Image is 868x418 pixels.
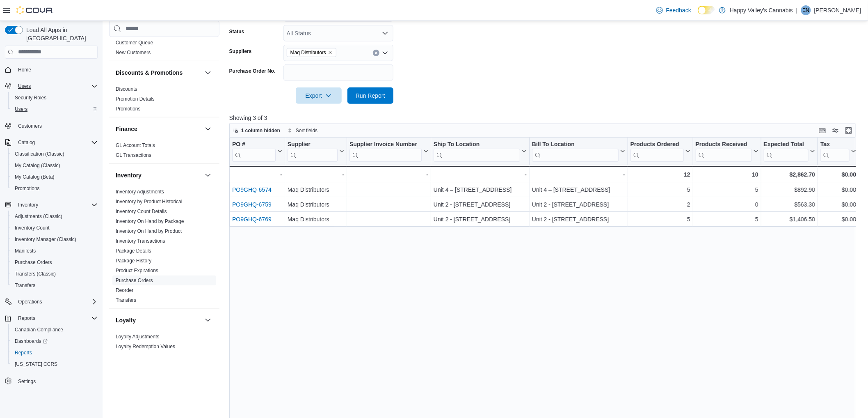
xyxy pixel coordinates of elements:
[8,347,101,358] button: Reports
[356,92,385,100] span: Run Report
[116,344,175,349] a: Loyalty Redemption Values
[15,259,52,266] span: Purchase Orders
[8,280,101,291] button: Transfers
[803,5,810,15] span: EN
[11,211,98,221] span: Adjustments (Classic)
[15,271,56,277] span: Transfers (Classic)
[15,313,98,323] span: Reports
[287,140,344,161] button: Supplier
[287,185,344,195] div: Maq Distributors
[18,67,31,73] span: Home
[434,140,520,161] div: Ship To Location
[696,200,758,209] div: 0
[382,50,388,56] button: Open list of options
[532,185,625,195] div: Unit 4 – [STREET_ADDRESS]
[820,140,856,161] button: Tax
[630,185,690,195] div: 5
[116,142,155,149] span: GL Account Totals
[229,68,276,74] label: Purchase Order No.
[8,160,101,171] button: My Catalog (Classic)
[820,140,850,148] div: Tax
[116,188,164,195] span: Inventory Adjustments
[532,140,619,161] div: Bill To Location
[15,313,39,323] button: Reports
[15,185,40,192] span: Promotions
[15,361,57,367] span: [US_STATE] CCRS
[764,140,809,161] div: Expected Total
[15,200,98,210] span: Inventory
[15,151,64,157] span: Classification (Classic)
[116,248,151,254] span: Package Details
[116,198,183,205] span: Inventory by Product Historical
[532,140,619,148] div: Bill To Location
[15,121,45,131] a: Customers
[764,214,815,224] div: $1,406.50
[116,86,137,92] a: Discounts
[284,126,321,136] button: Sort fields
[11,234,80,244] a: Inventory Manager (Classic)
[116,171,201,179] button: Inventory
[11,246,98,256] span: Manifests
[116,152,151,158] span: GL Transactions
[15,106,27,113] span: Users
[11,172,98,182] span: My Catalog (Beta)
[764,185,815,195] div: $892.90
[287,140,337,148] div: Supplier
[15,94,46,101] span: Security Roles
[116,267,158,274] span: Product Expirations
[820,214,856,224] div: $0.00
[109,332,219,355] div: Loyalty
[630,140,684,161] div: Products Ordered
[290,48,326,57] span: Maq Distributors
[18,202,38,208] span: Inventory
[8,268,101,280] button: Transfers (Classic)
[8,183,101,194] button: Promotions
[434,214,527,224] div: Unit 2 - [STREET_ADDRESS]
[2,64,101,76] button: Home
[698,14,698,15] span: Dark Mode
[11,280,98,290] span: Transfers
[2,312,101,324] button: Reports
[11,223,98,233] span: Inventory Count
[15,376,98,386] span: Settings
[764,140,809,148] div: Expected Total
[820,185,856,195] div: $0.00
[11,257,55,267] a: Purchase Orders
[11,336,98,346] span: Dashboards
[8,335,101,347] a: Dashboards
[229,48,252,55] label: Suppliers
[373,50,379,56] button: Clear input
[11,184,43,193] a: Promotions
[116,333,160,340] span: Loyalty Adjustments
[116,297,136,303] span: Transfers
[116,218,184,225] span: Inventory On Hand by Package
[11,161,64,170] a: My Catalog (Classic)
[18,378,36,385] span: Settings
[116,258,151,264] a: Package History
[15,81,98,91] span: Users
[764,200,815,209] div: $563.30
[116,297,136,303] a: Transfers
[5,60,98,409] nav: Complex example
[434,170,527,179] div: -
[203,68,213,78] button: Discounts & Promotions
[232,201,272,208] a: PO9GHQ-6759
[698,6,715,14] input: Dark Mode
[15,65,34,75] a: Home
[11,161,98,170] span: My Catalog (Classic)
[2,375,101,387] button: Settings
[15,248,36,254] span: Manifests
[116,287,133,293] a: Reorder
[15,225,50,231] span: Inventory Count
[11,336,51,346] a: Dashboards
[11,325,66,335] a: Canadian Compliance
[666,6,691,14] span: Feedback
[116,96,155,102] a: Promotion Details
[434,185,527,195] div: Unit 4 – [STREET_ADDRESS]
[11,104,98,114] span: Users
[116,334,160,340] a: Loyalty Adjustments
[16,6,53,14] img: Cova
[796,5,798,15] p: |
